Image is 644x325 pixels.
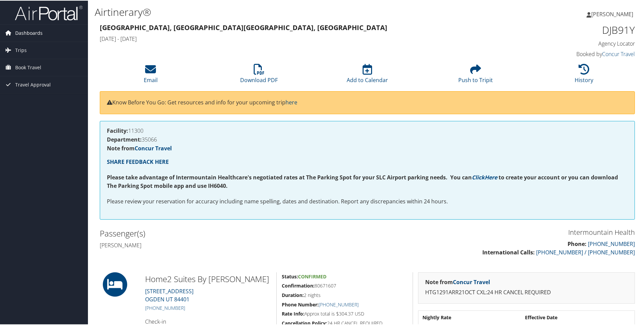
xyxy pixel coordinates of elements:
h1: Airtinerary® [95,4,458,19]
h5: 80671607 [282,282,408,289]
strong: Confirmation: [282,282,315,288]
strong: Duration: [282,291,304,298]
h5: Approx total is $304.37 USD [282,310,408,317]
h4: [PERSON_NAME] [100,241,362,248]
strong: [GEOGRAPHIC_DATA], [GEOGRAPHIC_DATA] [GEOGRAPHIC_DATA], [GEOGRAPHIC_DATA] [100,22,387,31]
span: Dashboards [15,24,43,41]
a: [PERSON_NAME] [586,3,640,24]
a: [PHONE_NUMBER] [319,301,359,307]
strong: Rate Info: [282,310,304,316]
span: [PERSON_NAME] [591,10,633,17]
a: Push to Tripit [458,67,493,83]
a: Add to Calendar [347,67,388,83]
a: [PHONE_NUMBER] [145,304,185,310]
a: Concur Travel [453,278,490,285]
a: [PHONE_NUMBER] / [PHONE_NUMBER] [536,248,635,255]
strong: Please take advantage of Intermountain Healthcare's negotiated rates at The Parking Spot for your... [107,173,472,180]
span: Travel Approval [15,76,51,93]
h4: Booked by [509,50,635,57]
strong: Facility: [107,126,128,134]
a: Concur Travel [602,50,635,57]
span: Trips [15,41,27,58]
a: Here [485,173,497,180]
h5: 2 nights [282,291,408,298]
strong: Status: [282,273,298,279]
h4: 35066 [107,136,628,142]
strong: Note from [425,278,490,285]
p: Please review your reservation for accuracy including name spelling, dates and destination. Repor... [107,197,628,205]
th: Effective Date [522,311,634,323]
a: [PHONE_NUMBER] [588,240,635,247]
h4: Check-in [145,317,271,325]
h3: Intermountain Health [372,227,635,236]
img: airportal-logo.png [15,4,83,20]
a: Click [472,173,485,180]
a: Download PDF [240,67,278,83]
a: [STREET_ADDRESS]OGDEN UT 84401 [145,287,193,302]
strong: International Calls: [482,248,535,255]
strong: Department: [107,135,142,143]
strong: Note from [107,144,172,151]
strong: Phone: [568,240,586,247]
p: Know Before You Go: Get resources and info for your upcoming trip [107,98,628,106]
h1: DJB91Y [509,22,635,36]
th: Nightly Rate [419,311,521,323]
span: Confirmed [298,273,326,279]
a: Email [144,67,158,83]
a: Concur Travel [135,144,172,151]
h2: Home2 Suites By [PERSON_NAME] [145,273,271,284]
span: Book Travel [15,58,41,75]
a: here [285,98,297,105]
p: HTG1291ARR21OCT CXL:24 HR CANCEL REQUIRED [425,287,628,296]
h2: Passenger(s) [100,227,362,239]
h4: [DATE] - [DATE] [100,34,499,42]
h4: Agency Locator [509,39,635,47]
a: SHARE FEEDBACK HERE [107,157,169,165]
a: History [575,67,593,83]
strong: Phone Number: [282,301,319,307]
h4: 11300 [107,127,628,133]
